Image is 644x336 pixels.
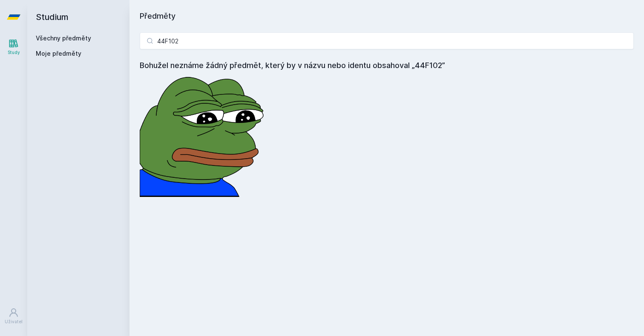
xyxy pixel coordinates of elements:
[140,10,634,22] h1: Předměty
[140,60,634,71] h4: Bohužel neznáme žádný předmět, který by v názvu nebo identu obsahoval „44F102”
[5,319,23,325] div: Uživatel
[2,34,26,60] a: Study
[36,49,81,58] span: Moje předměty
[140,71,267,197] img: error_picture.png
[140,32,634,49] input: Název nebo ident předmětu…
[36,34,91,42] a: Všechny předměty
[8,49,20,56] div: Study
[2,303,26,329] a: Uživatel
